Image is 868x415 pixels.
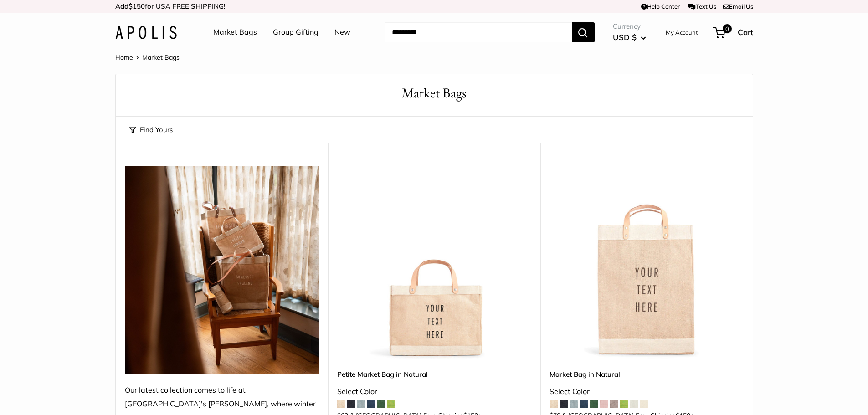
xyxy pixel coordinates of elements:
[550,166,744,360] img: Market Bag in Natural
[129,123,173,136] button: Find Yours
[738,27,753,37] span: Cart
[337,385,531,399] div: Select Color
[142,53,180,61] span: Market Bags
[688,3,716,10] a: Text Us
[115,26,177,39] img: Apolis
[613,32,637,42] span: USD $
[550,369,744,379] a: Market Bag in Natural
[641,3,680,10] a: Help Center
[722,24,731,33] span: 0
[115,51,180,63] nav: Breadcrumb
[273,26,318,39] a: Group Gifting
[334,26,350,39] a: New
[572,22,595,42] button: Search
[213,26,257,39] a: Market Bags
[125,166,319,374] img: Our latest collection comes to life at UK's Estelle Manor, where winter mornings glow and the hol...
[550,385,744,399] div: Select Color
[550,166,744,360] a: Market Bag in NaturalMarket Bag in Natural
[337,166,531,360] a: Petite Market Bag in NaturalPetite Market Bag in Natural
[385,22,572,42] input: Search...
[613,30,646,45] button: USD $
[128,2,145,10] span: $150
[723,3,753,10] a: Email Us
[666,27,698,38] a: My Account
[129,83,739,103] h1: Market Bags
[714,25,753,40] a: 0 Cart
[337,166,531,360] img: Petite Market Bag in Natural
[613,20,646,33] span: Currency
[115,53,133,61] a: Home
[337,369,531,379] a: Petite Market Bag in Natural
